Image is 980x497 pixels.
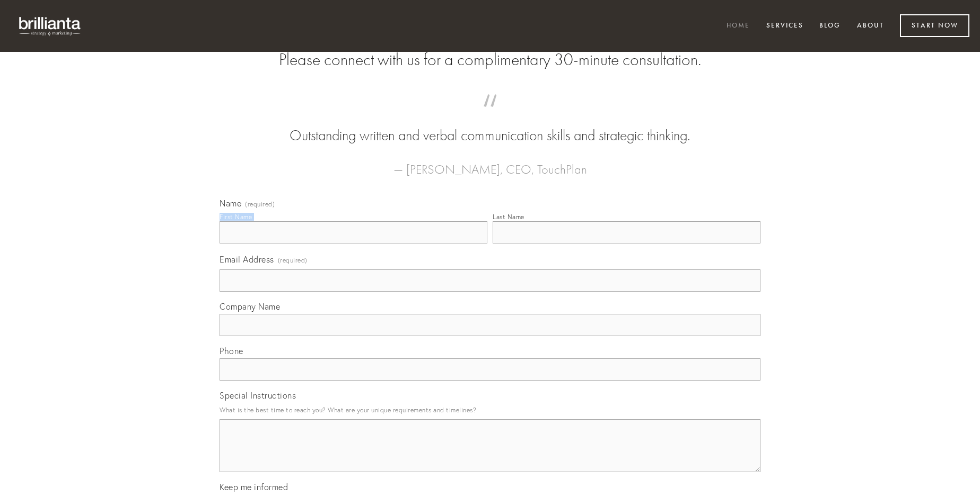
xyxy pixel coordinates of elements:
[850,17,891,35] a: About
[220,213,252,221] div: First Name
[220,301,280,312] span: Company Name
[720,17,757,35] a: Home
[493,213,524,221] div: Last Name
[220,198,241,209] span: Name
[220,346,243,356] span: Phone
[220,254,274,265] span: Email Address
[812,17,847,35] a: Blog
[220,403,760,417] p: What is the best time to reach you? What are your unique requirements and timelines?
[220,482,288,492] span: Keep me informed
[220,50,760,70] h2: Please connect with us for a complimentary 30-minute consultation.
[237,105,743,125] span: “
[220,390,296,401] span: Special Instructions
[759,17,810,35] a: Services
[237,146,743,180] figcaption: — [PERSON_NAME], CEO, TouchPlan
[245,201,275,207] span: (required)
[237,105,743,146] blockquote: Outstanding written and verbal communication skills and strategic thinking.
[278,253,308,267] span: (required)
[11,11,90,41] img: brillianta - research, strategy, marketing
[900,14,969,37] a: Start Now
